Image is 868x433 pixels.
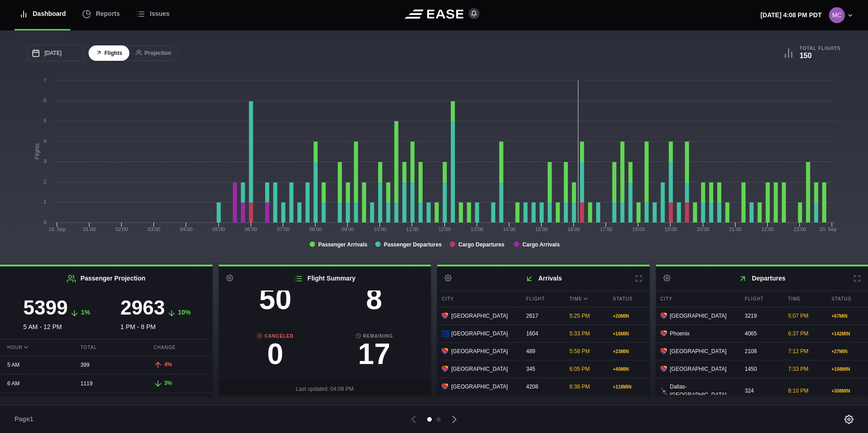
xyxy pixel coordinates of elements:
[437,266,650,290] h2: Arrivals
[277,226,290,232] text: 07:00
[459,241,505,248] tspan: Cargo Departures
[608,291,650,307] div: Status
[23,298,68,318] h3: 5399
[146,340,212,355] div: Change
[740,307,782,325] div: 3219
[83,226,96,232] text: 01:00
[570,330,590,337] span: 5:33 PM
[788,313,809,319] span: 5:07 PM
[670,312,727,320] span: [GEOGRAPHIC_DATA]
[44,118,46,123] text: 5
[89,45,129,61] button: Flights
[729,226,742,232] text: 21:00
[788,366,809,372] span: 7:33 PM
[73,340,139,355] div: Total
[73,375,139,392] div: 1119
[128,45,178,61] button: Projection
[226,340,325,369] h3: 0
[670,365,727,373] span: [GEOGRAPHIC_DATA]
[49,226,66,232] tspan: 19. Sep
[761,226,774,232] text: 22:00
[325,333,424,373] a: Remaining17
[318,241,368,248] tspan: Passenger Arrivals
[120,298,165,318] h3: 2963
[522,360,563,378] div: 345
[406,226,419,232] text: 11:00
[325,278,424,318] a: Delayed8
[565,291,607,307] div: Time
[670,330,690,338] span: Phoenix
[44,220,46,225] text: 0
[341,226,354,232] text: 09:00
[219,380,431,398] div: Last updated: 04:08 PM
[570,384,590,390] span: 6:38 PM
[832,366,864,373] div: + 108 MIN
[523,241,560,248] tspan: Cargo Arrivals
[451,365,508,373] span: [GEOGRAPHIC_DATA]
[148,226,161,232] text: 03:00
[665,226,677,232] text: 19:00
[535,226,548,232] text: 15:00
[309,226,322,232] text: 08:00
[164,361,172,368] span: 4%
[522,291,563,307] div: Flight
[226,278,325,318] a: Completed50
[567,226,580,232] text: 16:00
[819,226,837,232] tspan: 20. Sep
[522,307,563,325] div: 2617
[570,313,590,319] span: 5:25 PM
[471,226,483,232] text: 13:00
[34,143,40,159] tspan: Flights
[613,313,645,320] div: + 20 MIN
[81,309,90,316] span: 1%
[439,226,451,232] text: 12:00
[325,333,424,340] b: Remaining
[697,226,710,232] text: 20:00
[212,226,225,232] text: 05:00
[226,333,325,373] a: Canceled0
[613,366,645,373] div: + 40 MIN
[670,347,727,355] span: [GEOGRAPHIC_DATA]
[522,325,563,342] div: 1604
[451,330,508,338] span: [GEOGRAPHIC_DATA]
[794,226,806,232] text: 23:00
[799,52,812,59] b: 150
[613,330,645,337] div: + 16 MIN
[245,226,257,232] text: 06:00
[44,138,46,144] text: 4
[27,45,84,61] input: mm/dd/yyyy
[180,226,193,232] text: 04:00
[570,348,590,354] span: 5:58 PM
[613,348,645,355] div: + 23 MIN
[784,291,825,307] div: Time
[522,343,563,360] div: 489
[73,356,139,374] div: 399
[740,325,782,342] div: 4065
[670,383,734,399] span: Dallas-[GEOGRAPHIC_DATA]
[115,226,128,232] text: 02:00
[788,388,809,394] span: 8:10 PM
[832,330,864,337] div: + 142 MIN
[600,226,612,232] text: 17:00
[164,380,172,386] span: 3%
[451,383,508,391] span: [GEOGRAPHIC_DATA]
[451,312,508,320] span: [GEOGRAPHIC_DATA]
[7,298,106,332] div: 5 AM - 12 PM
[740,291,782,307] div: Flight
[788,348,809,354] span: 7:12 PM
[656,291,738,307] div: City
[219,266,431,290] h2: Flight Summary
[832,313,864,320] div: + 67 MIN
[832,348,864,355] div: + 27 MIN
[325,340,424,369] h3: 17
[451,347,508,355] span: [GEOGRAPHIC_DATA]
[740,360,782,378] div: 1450
[44,179,46,184] text: 2
[44,98,46,103] text: 6
[325,285,424,314] h3: 8
[374,226,386,232] text: 10:00
[106,298,205,332] div: 1 PM - 8 PM
[44,158,46,164] text: 3
[226,285,325,314] h3: 50
[226,333,325,340] b: Canceled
